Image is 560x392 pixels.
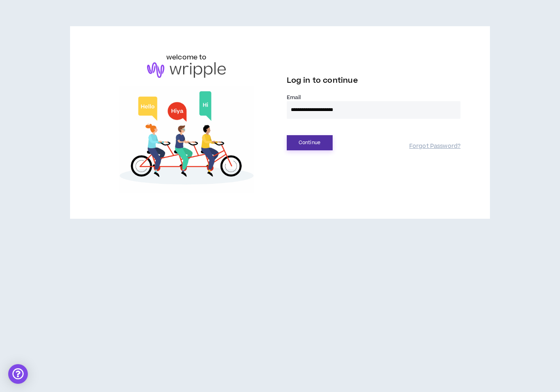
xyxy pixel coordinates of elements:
img: Welcome to Wripple [100,86,274,193]
label: Email [287,94,461,101]
button: Continue [287,135,333,150]
img: logo-brand.png [147,62,226,78]
a: Forgot Password? [409,143,460,150]
h6: welcome to [166,52,207,62]
div: Open Intercom Messenger [8,364,28,384]
span: Log in to continue [287,75,358,86]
